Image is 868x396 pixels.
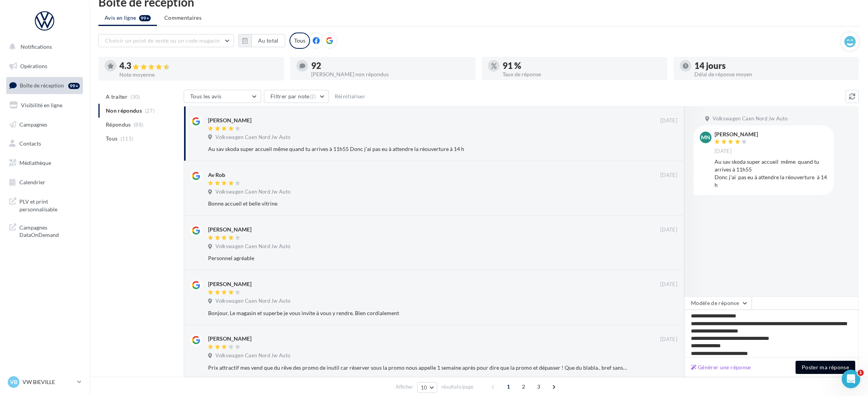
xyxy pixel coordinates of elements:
[21,102,62,108] span: Visibilité en ligne
[660,336,677,343] span: [DATE]
[21,43,52,50] span: Notifications
[5,135,84,152] a: Contacts
[417,382,437,393] button: 10
[215,134,290,141] span: Volkswagen Caen Nord Jw Auto
[208,226,251,233] div: [PERSON_NAME]
[20,63,47,69] span: Opérations
[6,375,83,389] a: VB VW BIEVILLE
[19,222,80,239] span: Campagnes DataOnDemand
[264,90,329,103] button: Filtrer par note(2)
[5,193,84,216] a: PLV et print personnalisable
[208,280,251,288] div: [PERSON_NAME]
[5,97,84,113] a: Visibilité en ligne
[215,189,290,195] span: Volkswagen Caen Nord Jw Auto
[119,72,278,77] div: Note moyenne
[19,159,51,166] span: Médiathèque
[5,39,81,55] button: Notifications
[106,121,131,129] span: Répondus
[208,171,225,179] div: Av Rob
[5,77,84,94] a: Boîte de réception99+
[106,93,127,101] span: A traiter
[715,132,758,137] div: [PERSON_NAME]
[5,117,84,133] a: Campagnes
[105,37,220,44] span: Choisir un point de vente ou un code magasin
[208,335,251,343] div: [PERSON_NAME]
[106,135,117,142] span: Tous
[503,62,661,70] div: 91 %
[688,363,754,372] button: Générer une réponse
[208,364,627,372] div: Prix attractif mes vend que du rêve des promo de inutil car réserver sous la promo nous appelle 1...
[19,140,41,147] span: Contacts
[694,62,853,70] div: 14 jours
[289,33,310,49] div: Tous
[19,179,45,185] span: Calendrier
[311,72,470,77] div: [PERSON_NAME] non répondus
[121,135,134,142] span: (115)
[131,94,140,100] span: (30)
[701,134,710,141] span: MN
[215,352,290,359] span: Volkswagen Caen Nord Jw Auto
[190,93,222,99] span: Tous les avis
[842,370,860,388] iframe: Intercom live chat
[684,297,752,310] button: Modèle de réponse
[5,155,84,171] a: Médiathèque
[517,381,530,393] span: 2
[184,90,261,103] button: Tous les avis
[251,34,285,47] button: Au total
[502,381,515,393] span: 1
[10,378,17,386] span: VB
[796,361,855,374] button: Poster ma réponse
[208,145,627,153] div: Au sav skoda super accueil même quand tu arrives à 11h55 Donc j'ai pas eu à attendre la réouvertu...
[858,370,864,376] span: 1
[19,121,47,127] span: Campagnes
[503,72,661,77] div: Taux de réponse
[208,254,627,262] div: Personnel agréable
[215,243,290,250] span: Volkswagen Caen Nord Jw Auto
[238,34,285,47] button: Au total
[310,93,316,99] span: (2)
[5,219,84,242] a: Campagnes DataOnDemand
[134,122,143,128] span: (88)
[98,34,234,47] button: Choisir un point de vente ou un code magasin
[215,298,290,305] span: Volkswagen Caen Nord Jw Auto
[20,82,64,89] span: Boîte de réception
[421,384,427,391] span: 10
[164,14,201,22] span: Commentaires
[208,309,627,317] div: Bonjour, Le magasin et superbe je vous invite à vous y rendre. Bien cordialement
[311,62,470,70] div: 92
[713,115,787,122] span: Volkswagen Caen Nord Jw Auto
[208,117,251,124] div: [PERSON_NAME]
[5,174,84,190] a: Calendrier
[715,158,828,189] div: Au sav skoda super accueil même quand tu arrives à 11h55 Donc j'ai pas eu à attendre la réouvertu...
[660,172,677,179] span: [DATE]
[660,281,677,288] span: [DATE]
[532,381,545,393] span: 3
[694,72,853,77] div: Délai de réponse moyen
[22,378,74,386] p: VW BIEVILLE
[208,200,627,207] div: Bonne accueil et belle vitrine
[19,196,80,213] span: PLV et print personnalisable
[68,83,80,89] div: 99+
[332,92,369,101] button: Réinitialiser
[441,383,474,391] span: résultats/page
[5,58,84,74] a: Opérations
[660,117,677,124] span: [DATE]
[396,383,413,391] span: Afficher
[660,226,677,233] span: [DATE]
[715,148,732,155] span: [DATE]
[119,62,278,70] div: 4.3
